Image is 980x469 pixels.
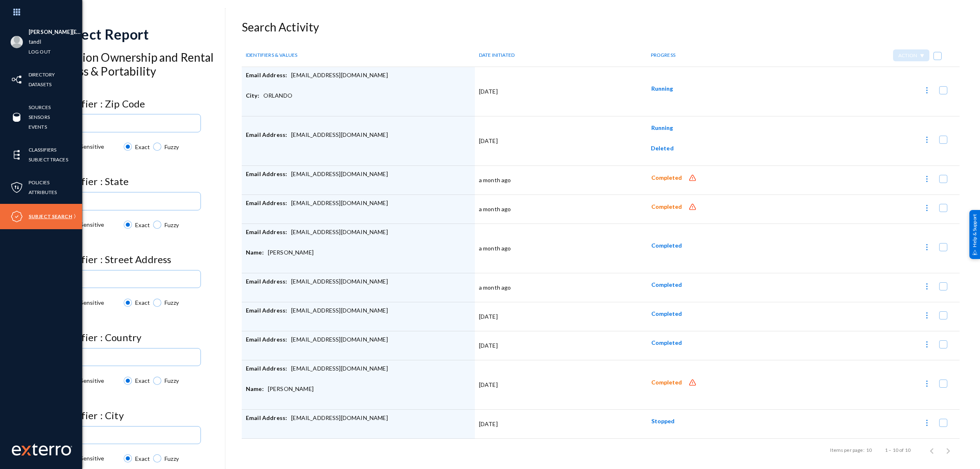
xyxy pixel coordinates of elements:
h3: Search Activity [242,20,960,34]
span: Email Address: [246,131,287,138]
span: Fuzzy [161,298,179,307]
td: a month ago [475,166,641,195]
img: icon-elements.svg [11,149,23,161]
span: Fuzzy [161,221,179,229]
span: Email Address: [246,278,287,285]
div: [EMAIL_ADDRESS][DOMAIN_NAME] [246,71,471,92]
img: icon-more.svg [923,380,931,388]
img: exterro-logo.svg [21,446,31,456]
div: [PERSON_NAME] [246,385,471,405]
img: icon-more.svg [923,136,931,144]
img: icon-alert.svg [688,379,697,387]
a: Policies [29,178,49,187]
span: Case Sensitive [65,452,104,465]
button: Completed [645,375,688,390]
div: [PERSON_NAME] [246,248,471,269]
span: Exact [132,143,150,151]
span: Completed [651,379,682,386]
td: [DATE] [475,302,641,331]
img: icon-more.svg [923,243,931,251]
span: Email Address: [246,365,287,372]
td: [DATE] [475,360,641,410]
img: blank-profile-picture.png [11,36,23,48]
img: icon-compliance.svg [11,210,23,223]
div: [EMAIL_ADDRESS][DOMAIN_NAME] [246,277,471,298]
a: Sources [29,103,51,112]
span: Completed [651,310,682,317]
h4: Identifier : State [54,176,225,188]
a: Attributes [29,188,57,197]
img: icon-alert.svg [688,203,697,211]
span: Email Address: [246,307,287,314]
h4: Identifier : Street Address [54,254,225,266]
a: tandl [29,37,41,47]
span: Exact [132,221,150,229]
span: Completed [651,281,682,288]
button: Completed [645,199,688,214]
span: Email Address: [246,228,287,235]
span: Case Sensitive [65,219,104,231]
div: Deleted [645,141,776,161]
div: [EMAIL_ADDRESS][DOMAIN_NAME] [246,199,471,219]
a: Events [29,122,47,132]
img: icon-alert.svg [688,174,697,182]
div: ORLANDO [246,92,471,112]
span: Stopped [651,418,675,424]
button: Next page [940,442,956,458]
img: icon-more.svg [923,282,931,290]
span: Email Address: [246,170,287,177]
img: icon-sources.svg [11,111,23,123]
button: Running [645,81,679,96]
a: Subject Traces [29,155,68,164]
div: [EMAIL_ADDRESS][DOMAIN_NAME] [246,228,471,248]
div: 10 [866,447,872,454]
button: Completed [645,306,688,321]
button: Completed [645,238,688,253]
img: icon-more.svg [923,175,931,183]
span: Completed [651,203,682,210]
img: help_support.svg [972,250,978,255]
td: [DATE] [475,116,641,166]
img: app launcher [4,3,29,21]
img: icon-policies.svg [11,181,23,194]
span: Fuzzy [161,376,179,385]
td: [DATE] [475,410,641,439]
button: Completed [645,170,688,185]
a: Directory [29,70,55,79]
img: icon-more.svg [923,204,931,212]
th: DATE INITIATED [475,44,641,67]
button: Previous page [924,442,940,458]
img: icon-more.svg [923,311,931,319]
span: Case Sensitive [65,375,104,387]
span: Exact [132,454,150,463]
span: Email Address: [246,414,287,421]
div: [EMAIL_ADDRESS][DOMAIN_NAME] [246,414,471,434]
img: icon-more.svg [923,419,931,427]
span: Running [651,85,673,92]
img: icon-more.svg [923,340,931,348]
button: Running [645,121,679,135]
div: [EMAIL_ADDRESS][DOMAIN_NAME] [246,364,471,385]
span: Email Address: [246,336,287,343]
button: Completed [645,277,688,292]
th: PROGRESS [641,44,780,67]
span: Exact [132,376,150,385]
span: Email Address: [246,71,287,78]
span: Fuzzy [161,143,179,151]
div: [EMAIL_ADDRESS][DOMAIN_NAME] [246,131,471,151]
span: Fuzzy [161,454,179,463]
th: IDENTIFIERS & VALUES [242,44,475,67]
div: [EMAIL_ADDRESS][DOMAIN_NAME] [246,335,471,356]
div: Items per page: [830,447,864,454]
div: [EMAIL_ADDRESS][DOMAIN_NAME] [246,170,471,190]
span: Name: [246,249,264,256]
a: Subject Search [29,212,72,221]
div: [EMAIL_ADDRESS][DOMAIN_NAME] [246,306,471,327]
img: exterro-work-mark.svg [12,443,72,456]
span: Exact [132,298,150,307]
span: Completed [651,339,682,346]
a: Sensors [29,112,50,122]
span: City: [246,92,259,99]
a: Datasets [29,80,51,89]
td: [DATE] [475,331,641,360]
